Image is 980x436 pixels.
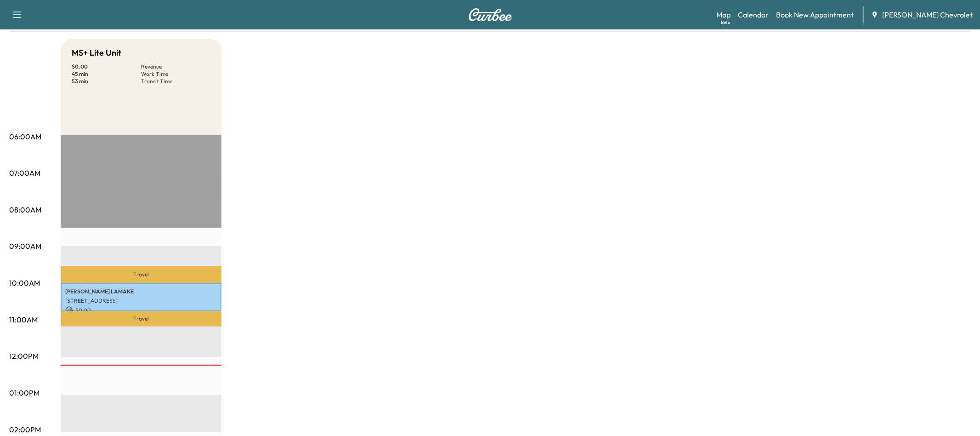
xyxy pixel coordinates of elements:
[72,63,141,70] p: $ 0.00
[141,63,210,70] p: Revenue
[721,19,731,26] div: Beta
[72,46,121,59] h5: MS+ Lite Unit
[61,311,221,327] p: Travel
[9,241,41,252] p: 09:00AM
[65,288,217,295] p: [PERSON_NAME] LAMAKE
[65,306,217,315] p: $ 0.00
[72,78,141,85] p: 53 min
[9,277,40,288] p: 10:00AM
[716,9,731,20] a: MapBeta
[9,350,39,361] p: 12:00PM
[738,9,769,20] a: Calendar
[776,9,854,20] a: Book New Appointment
[882,9,973,20] span: [PERSON_NAME] Chevrolet
[9,387,40,398] p: 01:00PM
[9,204,41,215] p: 08:00AM
[9,314,38,325] p: 11:00AM
[65,297,217,304] p: [STREET_ADDRESS]
[9,424,41,435] p: 02:00PM
[61,266,221,283] p: Travel
[141,78,210,85] p: Transit Time
[468,8,512,21] img: Curbee Logo
[72,70,141,78] p: 45 min
[9,167,40,178] p: 07:00AM
[141,70,210,78] p: Work Time
[9,131,41,142] p: 06:00AM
